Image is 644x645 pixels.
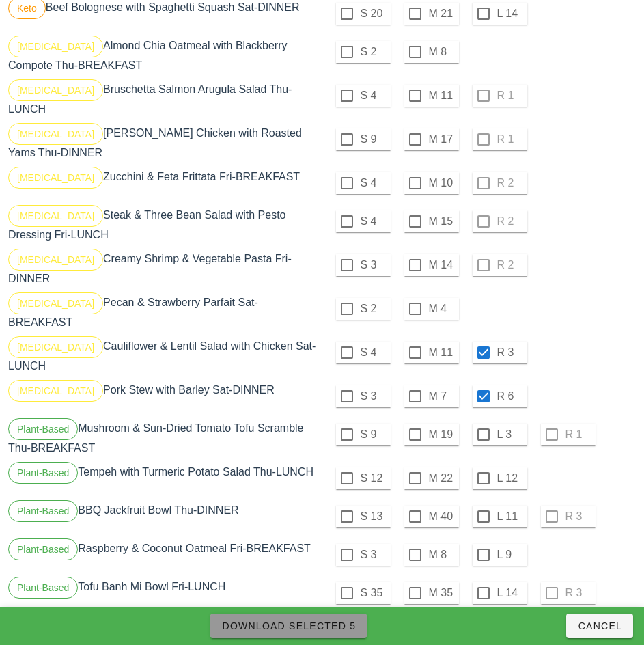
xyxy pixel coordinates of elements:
div: Steak & Three Bean Salad with Pesto Dressing Fri-LUNCH [5,202,322,246]
div: Zucchini & Feta Frittata Fri-BREAKFAST [5,164,322,202]
label: M 10 [429,176,456,190]
div: Raspberry & Coconut Oatmeal Fri-BREAKFAST [5,536,322,574]
label: L 14 [497,7,524,20]
label: S 4 [361,176,388,190]
label: M 11 [429,346,456,359]
label: M 35 [429,586,456,600]
label: L 12 [497,471,524,485]
span: [MEDICAL_DATA] [17,206,94,226]
div: Tempeh with Turmeric Potato Salad Thu-LUNCH [5,459,322,497]
label: M 21 [429,7,456,20]
div: Bruschetta Salmon Arugula Salad Thu-LUNCH [5,77,322,120]
label: L 11 [497,510,524,523]
label: L 14 [497,586,524,600]
span: [MEDICAL_DATA] [17,167,94,188]
label: R 3 [497,346,524,359]
label: S 2 [361,45,388,59]
div: Pork Stew with Barley Sat-DINNER [5,377,322,415]
label: S 4 [361,89,388,102]
span: [MEDICAL_DATA] [17,249,94,270]
span: [MEDICAL_DATA] [17,293,94,314]
div: Cauliflower & Lentil Salad with Chicken Sat-LUNCH [5,333,322,377]
label: S 4 [361,346,388,359]
span: Plant-Based [17,577,69,598]
label: S 3 [361,389,388,403]
span: [MEDICAL_DATA] [17,124,94,144]
label: S 35 [361,586,388,600]
label: S 9 [361,428,388,441]
div: Creamy Shrimp & Vegetable Pasta Fri-DINNER [5,246,322,290]
span: Plant-Based [17,463,69,483]
div: Tofu Banh Mi Bowl Fri-LUNCH [5,574,322,612]
div: Mushroom & Sun-Dried Tomato Tofu Scramble Thu-BREAKFAST [5,415,322,459]
span: Plant-Based [17,539,69,560]
button: Download Selected 5 [210,614,367,638]
label: M 7 [429,389,456,403]
span: [MEDICAL_DATA] [17,381,94,401]
div: [PERSON_NAME] Chicken with Roasted Yams Thu-DINNER [5,120,322,164]
label: M 8 [429,45,456,59]
span: Plant-Based [17,501,69,521]
label: S 3 [361,258,388,272]
label: R 6 [497,389,524,403]
label: M 4 [429,302,456,316]
span: Download Selected 5 [221,620,356,631]
span: [MEDICAL_DATA] [17,337,94,357]
label: M 11 [429,89,456,102]
label: M 17 [429,133,456,146]
label: M 15 [429,215,456,228]
label: S 13 [361,510,388,523]
label: S 4 [361,215,388,228]
label: L 3 [497,428,524,441]
span: Plant-Based [17,419,69,439]
span: [MEDICAL_DATA] [17,36,94,57]
label: M 14 [429,258,456,272]
label: L 9 [497,548,524,562]
label: M 22 [429,471,456,485]
label: M 19 [429,428,456,441]
span: Cancel [577,620,622,631]
label: S 3 [361,548,388,562]
label: S 9 [361,133,388,146]
div: BBQ Jackfruit Bowl Thu-DINNER [5,497,322,536]
label: S 2 [361,302,388,316]
label: M 8 [429,548,456,562]
div: Almond Chia Oatmeal with Blackberry Compote Thu-BREAKFAST [5,33,322,77]
label: S 12 [361,471,388,485]
label: S 20 [361,7,388,20]
label: M 40 [429,510,456,523]
button: Cancel [566,614,633,638]
div: Pecan & Strawberry Parfait Sat-BREAKFAST [5,290,322,333]
span: [MEDICAL_DATA] [17,80,94,100]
